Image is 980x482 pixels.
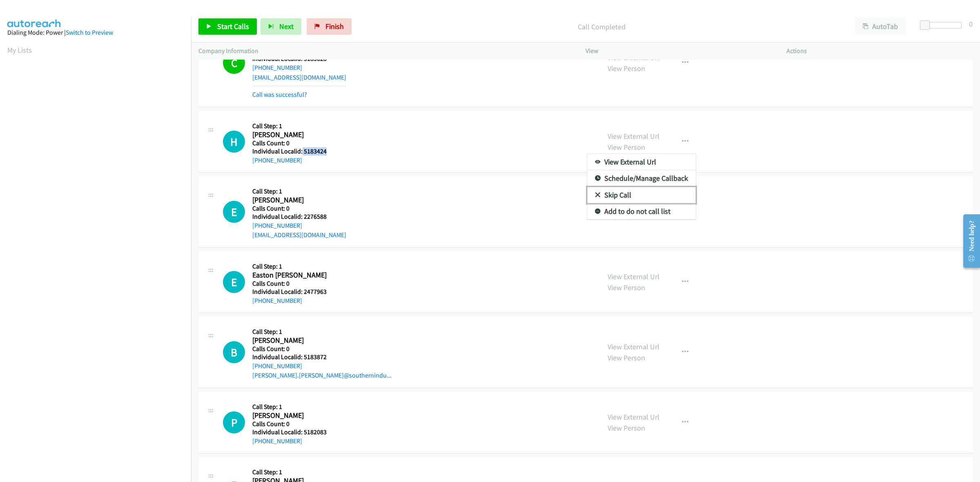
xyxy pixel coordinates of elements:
[66,29,113,36] a: Switch to Preview
[587,170,696,187] a: Schedule/Manage Callback
[7,45,32,55] a: My Lists
[223,271,245,293] h1: E
[223,201,245,223] h1: E
[956,209,980,273] iframe: Resource Center
[7,63,191,451] iframe: Dialpad
[223,341,245,363] div: The call is yet to be attempted
[587,203,696,220] a: Add to do not call list
[223,411,245,433] div: The call is yet to be attempted
[223,341,245,363] h1: B
[587,154,696,170] a: View External Url
[223,201,245,223] div: The call is yet to be attempted
[223,271,245,293] div: The call is yet to be attempted
[587,187,696,203] a: Skip Call
[7,28,184,38] div: Dialing Mode: Power |
[223,411,245,433] h1: P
